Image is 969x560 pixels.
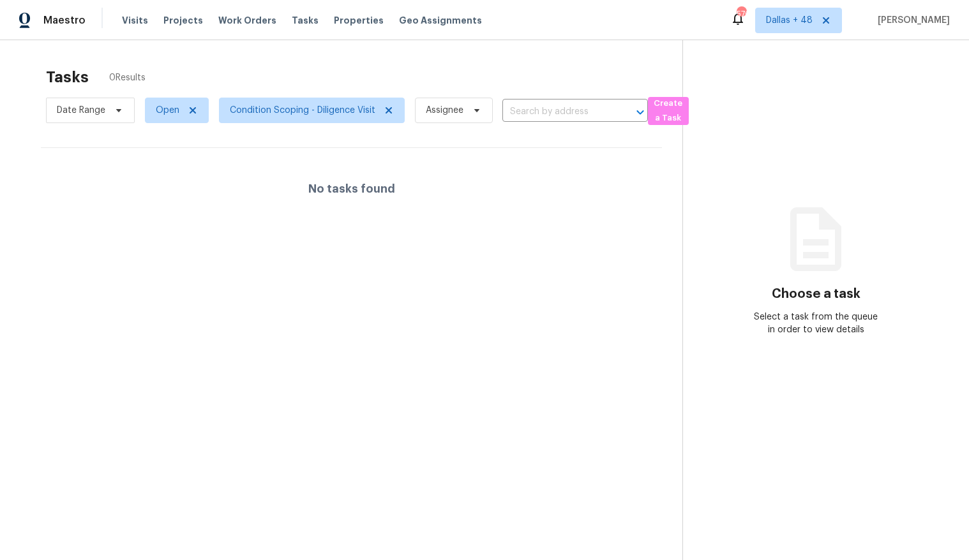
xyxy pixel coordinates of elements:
div: 576 [737,8,746,20]
button: Create a Task [648,97,689,125]
input: Search by address [502,102,612,122]
span: 0 Results [109,71,146,84]
span: Properties [334,14,384,27]
span: Tasks [292,16,319,25]
button: Open [631,103,649,121]
span: Assignee [426,104,463,117]
span: Visits [122,14,148,27]
span: Dallas + 48 [766,14,813,27]
span: Geo Assignments [399,14,482,27]
span: Work Orders [218,14,276,27]
span: Open [156,104,179,117]
h2: Tasks [46,71,89,84]
h3: Choose a task [772,288,860,300]
span: Date Range [57,104,105,117]
h4: No tasks found [308,182,395,195]
span: Condition Scoping - Diligence Visit [230,104,375,117]
div: Select a task from the queue in order to view details [749,311,882,336]
span: Create a Task [654,96,682,126]
span: [PERSON_NAME] [873,14,950,27]
span: Projects [163,14,203,27]
span: Maestro [43,14,86,27]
